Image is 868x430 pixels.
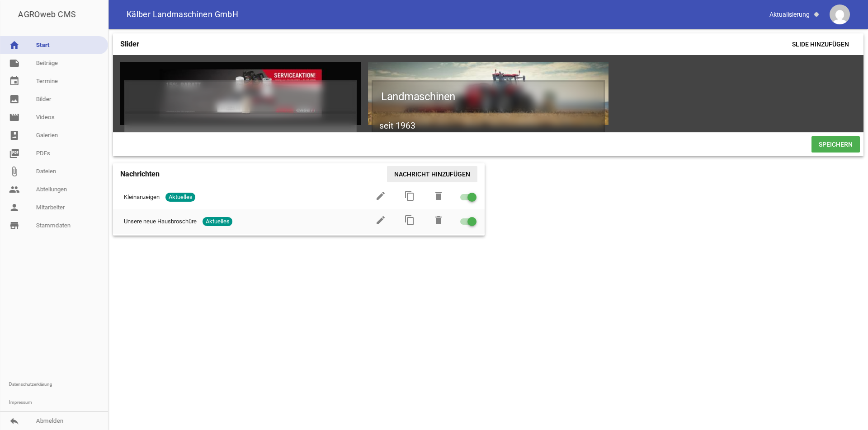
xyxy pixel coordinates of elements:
i: edit [375,190,386,201]
i: reply [9,416,20,426]
h4: Slider [120,37,139,51]
i: picture_as_pdf [9,148,20,159]
span: Aktuelles [165,193,195,202]
a: edit [375,220,386,227]
i: photo_album [9,130,20,141]
i: edit [375,215,386,226]
i: store_mall_directory [9,220,20,231]
a: edit [375,196,386,203]
i: content_copy [404,190,415,201]
h1: Landmaschinen [372,80,605,113]
span: Slide hinzufügen [785,36,856,52]
i: person [9,202,20,213]
span: Kälber Landmaschinen GmbH [127,10,238,18]
i: image [9,94,20,105]
i: movie [9,112,20,123]
i: people [9,184,20,195]
span: Nachricht hinzufügen [387,166,477,182]
h2: seit 1963 [372,113,605,139]
span: Aktuelles [203,217,232,226]
i: home [9,40,20,51]
span: Speichern [811,136,860,153]
i: event [9,76,20,87]
i: note [9,58,20,69]
h4: Nachrichten [120,167,160,181]
span: Unsere neue Hausbroschüre [124,217,197,226]
i: content_copy [404,215,415,226]
i: delete [433,215,444,226]
i: attach_file [9,166,20,177]
span: Kleinanzeigen [124,193,160,202]
i: delete [433,190,444,201]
